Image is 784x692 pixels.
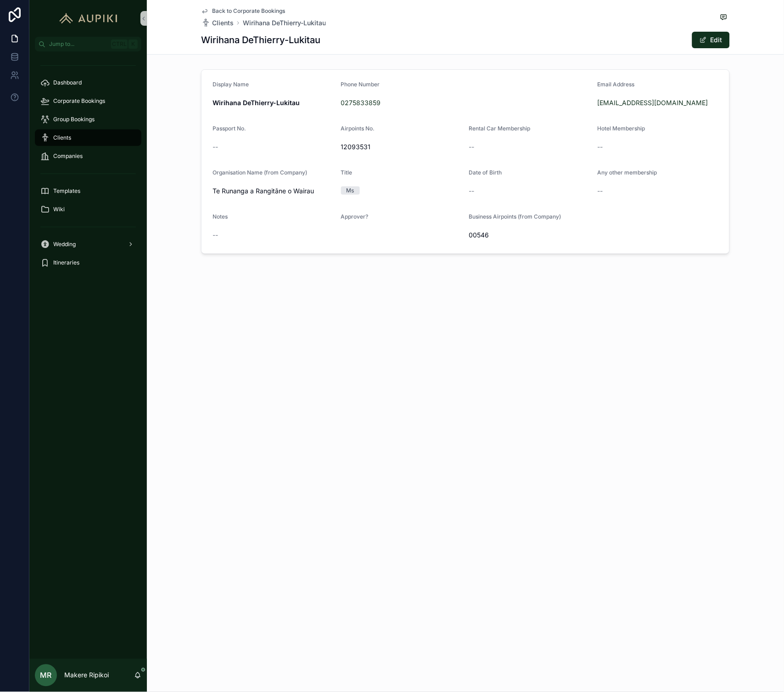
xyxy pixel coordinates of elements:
[35,37,141,51] button: Jump to...CtrlK
[341,125,375,132] span: Airpoints No.
[64,671,109,680] p: Makere Ripikoi
[35,183,141,199] a: Templates
[53,79,82,86] span: Dashboard
[341,213,369,220] span: Approver?
[469,186,475,196] span: --
[469,169,502,176] span: Date of Birth
[35,93,141,109] a: Corporate Bookings
[213,186,334,196] span: Te Runanga a Rangitāne o Wairau
[212,18,234,28] span: Clients
[341,98,381,107] a: 0275833859
[213,231,218,240] span: --
[341,142,462,152] span: 12093531
[53,134,71,141] span: Clients
[598,98,708,107] a: [EMAIL_ADDRESS][DOMAIN_NAME]
[692,32,730,48] button: Edit
[53,152,83,160] span: Companies
[35,74,141,91] a: Dashboard
[598,186,603,196] span: --
[213,81,249,88] span: Display Name
[35,236,141,253] a: Wedding
[35,148,141,164] a: Companies
[213,142,218,152] span: --
[213,169,307,176] span: Organisation Name (from Company)
[53,187,80,195] span: Templates
[53,241,76,248] span: Wedding
[53,116,95,123] span: Group Bookings
[243,18,326,28] a: Wirihana DeThierry-Lukitau
[212,7,285,15] span: Back to Corporate Bookings
[35,254,141,271] a: Itineraries
[598,169,657,176] span: Any other membership
[49,40,107,48] span: Jump to...
[213,213,228,220] span: Notes
[129,40,137,48] span: K
[35,129,141,146] a: Clients
[347,186,354,195] div: Ms
[213,125,246,132] span: Passport No.
[201,18,234,28] a: Clients
[469,142,475,152] span: --
[35,201,141,218] a: Wiki
[201,7,285,15] a: Back to Corporate Bookings
[55,11,122,26] img: App logo
[598,81,635,88] span: Email Address
[469,213,561,220] span: Business Airpoints (from Company)
[53,206,65,213] span: Wiki
[598,142,603,152] span: --
[111,39,128,49] span: Ctrl
[598,125,645,132] span: Hotel Membership
[341,169,353,176] span: Title
[341,81,380,88] span: Phone Number
[201,34,320,46] h1: Wirihana DeThierry-Lukitau
[469,125,531,132] span: Rental Car Membership
[53,259,79,266] span: Itineraries
[29,51,147,283] div: scrollable content
[35,111,141,128] a: Group Bookings
[53,97,105,105] span: Corporate Bookings
[469,231,590,240] span: 00546
[40,670,52,681] span: MR
[213,99,300,107] strong: Wirihana DeThierry-Lukitau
